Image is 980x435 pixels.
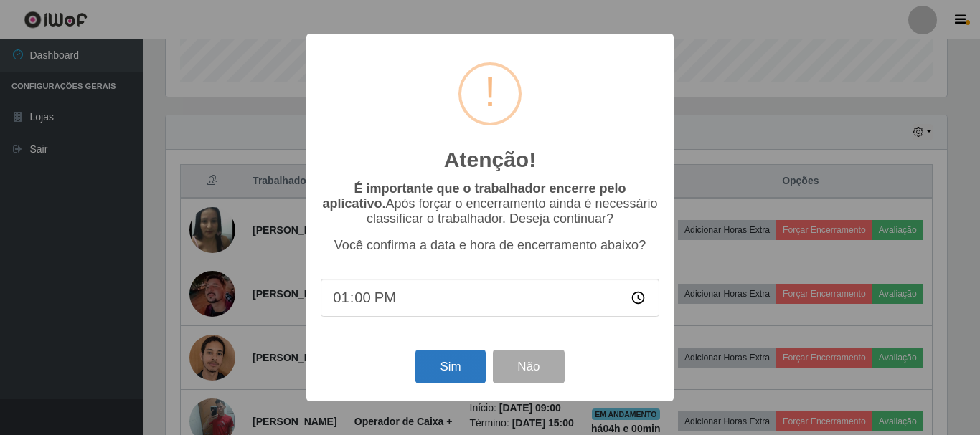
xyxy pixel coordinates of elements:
b: É importante que o trabalhador encerre pelo aplicativo. [322,181,626,211]
button: Sim [415,350,485,383]
p: Você confirma a data e hora de encerramento abaixo? [321,238,659,253]
h2: Atenção! [444,147,536,173]
button: Não [493,350,564,383]
p: Após forçar o encerramento ainda é necessário classificar o trabalhador. Deseja continuar? [321,181,659,226]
